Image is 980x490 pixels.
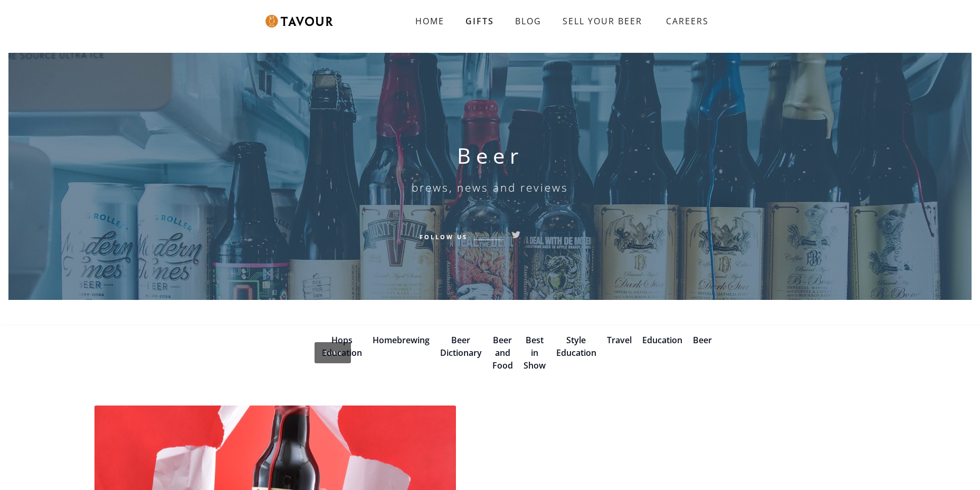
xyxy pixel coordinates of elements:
[693,334,712,346] a: Beer
[552,11,653,32] a: SELL YOUR BEER
[412,181,568,194] h6: brews, news and reviews
[492,334,513,371] a: Beer and Food
[607,334,632,346] a: Travel
[420,232,468,241] h6: Follow Us
[315,342,351,363] a: Home
[440,334,482,359] a: Beer Dictionary
[457,143,524,168] h1: Beer
[556,334,596,359] a: Style Education
[455,11,505,32] a: GIFTS
[505,11,552,32] a: BLOG
[405,11,455,32] a: HOME
[322,334,362,359] a: Hops Education
[666,11,709,32] strong: CAREERS
[524,334,546,371] a: Best in Show
[653,6,717,36] a: CAREERS
[373,334,430,346] a: Homebrewing
[642,334,682,346] a: Education
[415,15,444,27] strong: HOME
